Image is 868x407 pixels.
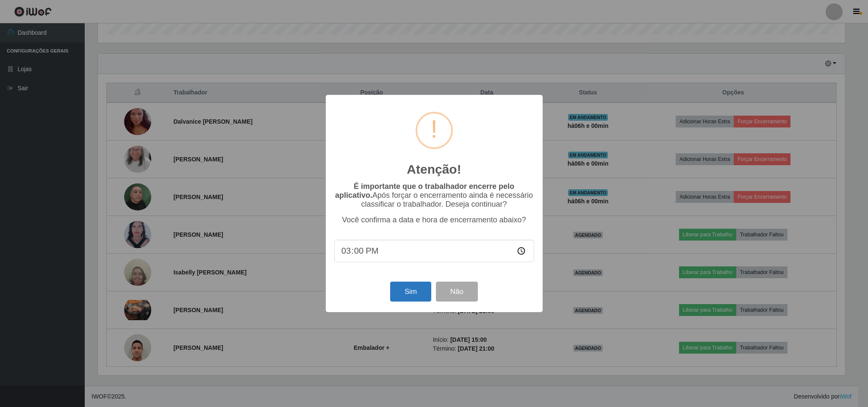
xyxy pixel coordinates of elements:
[335,182,514,199] b: É importante que o trabalhador encerre pelo aplicativo.
[334,182,534,209] p: Após forçar o encerramento ainda é necessário classificar o trabalhador. Deseja continuar?
[390,282,431,302] button: Sim
[436,282,478,302] button: Não
[334,216,534,224] p: Você confirma a data e hora de encerramento abaixo?
[407,162,461,177] h2: Atenção!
